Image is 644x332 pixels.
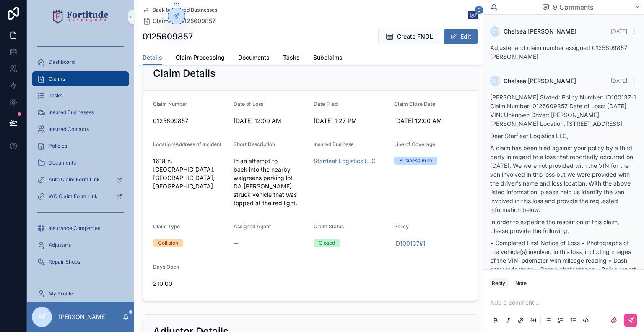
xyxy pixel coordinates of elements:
[49,126,89,133] span: Insured Contacts
[488,278,509,288] button: Reply
[490,93,637,128] p: [PERSON_NAME] Stated: Policy Number: ID100137-1 Claim Number: 0125609857 Date of Loss: [DATE] VIN...
[143,50,162,66] a: Details
[378,29,440,44] button: Create FNOL
[32,139,129,154] a: Policies
[49,225,100,232] span: Insurance Companies
[49,290,73,297] span: My Profile
[515,280,527,287] div: Note
[59,313,107,321] p: [PERSON_NAME]
[314,157,376,165] a: Starfleet Logistics LLC
[314,101,338,107] span: Date Filed
[234,101,263,107] span: Date of Loss
[490,238,637,274] p: • Completed First Notice of Loss • Photographs of the vehicle(s) involved in this loss, including...
[475,6,483,14] span: 9
[32,105,129,120] a: Insured Businesses
[32,172,129,187] a: Auto Claim Form Link
[32,238,129,253] a: Adjusters
[32,286,129,301] a: My Profile
[49,176,100,183] span: Auto Claim Form Link
[313,50,343,67] a: Subclaims
[153,223,180,230] span: Claim Type
[394,239,426,248] a: ID100137#1
[153,117,227,125] span: 0125609857
[32,254,129,269] a: Repair Shops
[504,27,576,36] span: Chelsea [PERSON_NAME]
[234,141,275,147] span: Short Description
[153,157,227,191] span: 1618 n. [GEOGRAPHIC_DATA]. [GEOGRAPHIC_DATA], [GEOGRAPHIC_DATA]
[611,28,627,34] span: [DATE]
[153,101,187,107] span: Claim Number
[512,278,530,288] button: Note
[27,34,134,302] div: scrollable content
[158,239,178,247] div: Collision
[490,43,637,61] p: Adjuster and claim number assigned 0125609857 [PERSON_NAME]
[468,11,478,21] button: 9
[553,2,593,12] span: 9 Comments
[143,17,172,25] a: Claims
[153,264,179,270] span: Days Open
[176,53,225,62] span: Claim Processing
[491,78,499,84] span: CH
[49,193,98,200] span: WC Claim Form Link
[444,29,478,44] button: Edit
[314,141,353,147] span: Insured Business
[32,122,129,137] a: Insured Contacts
[49,59,75,65] span: Dashboard
[397,32,433,41] span: Create FNOL
[32,55,129,70] a: Dashboard
[314,223,344,230] span: Claim Status
[283,53,300,62] span: Tasks
[153,141,221,147] span: Location/Address of Incident
[49,143,67,149] span: Policies
[32,88,129,103] a: Tasks
[49,159,76,166] span: Documents
[394,141,435,147] span: Line of Coverage
[490,144,637,214] p: A claim has been filed against your policy by a third party in regard to a loss that reportedly o...
[611,78,627,84] span: [DATE]
[394,223,409,230] span: Policy
[143,53,162,62] span: Details
[234,223,271,230] span: Assigned Agent
[32,189,129,204] a: WC Claim Form Link
[176,50,225,67] a: Claim Processing
[234,157,307,207] span: In an attempt to back into the nearby walgreens parking lot DA [PERSON_NAME] struck vehicle that ...
[319,239,335,247] div: Closed
[32,221,129,236] a: Insurance Companies
[32,155,129,170] a: Documents
[394,117,468,125] span: [DATE] 12:00 AM
[49,259,80,265] span: Repair Shops
[153,7,217,13] span: Back to Insured Businesses
[153,17,172,25] span: Claims
[49,242,71,248] span: Adjusters
[49,92,62,99] span: Tasks
[394,101,435,107] span: Claim Close Date
[313,53,343,62] span: Subclaims
[49,76,65,82] span: Claims
[32,71,129,86] a: Claims
[490,217,637,235] p: In order to expedite the resolution of this claim, please provide the following:
[491,28,499,35] span: CH
[234,117,307,125] span: [DATE] 12:00 AM
[180,17,216,25] a: 0125609857
[153,280,227,288] span: 210.00
[53,10,109,24] img: App logo
[238,53,270,62] span: Documents
[238,50,270,67] a: Documents
[234,239,239,248] span: --
[490,131,637,140] p: Dear Starfleet Logistics LLC,
[1,40,16,55] iframe: Spotlight
[399,157,432,165] div: Business Auto
[283,50,300,67] a: Tasks
[504,77,576,85] span: Chelsea [PERSON_NAME]
[143,31,193,42] h1: 0125609857
[314,117,387,125] span: [DATE] 1:27 PM
[38,312,46,322] span: AF
[153,67,216,80] h2: Claim Details
[143,7,217,13] a: Back to Insured Businesses
[49,109,94,116] span: Insured Businesses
